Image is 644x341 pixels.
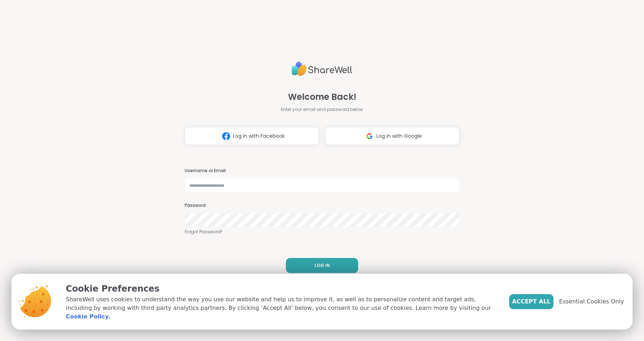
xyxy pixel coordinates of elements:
span: Log in with Google [376,132,422,140]
span: Log in with Facebook [233,132,285,140]
p: ShareWell uses cookies to understand the way you use our website and help us to improve it, as we... [66,295,498,321]
a: Cookie Policy. [66,312,110,321]
span: LOG IN [314,262,330,269]
span: Welcome Back! [288,91,356,103]
h3: Password [185,203,459,209]
img: ShareWell Logomark [219,130,233,143]
span: Enter your email and password below [281,106,363,113]
button: Log in with Google [325,127,459,145]
button: Accept All [509,294,553,309]
span: Accept All [512,297,551,306]
h3: Username or Email [185,168,459,174]
p: Cookie Preferences [66,282,498,295]
a: Forgot Password? [185,229,459,235]
button: LOG IN [286,258,358,273]
img: ShareWell Logo [292,59,352,79]
button: Log in with Facebook [185,127,319,145]
span: Essential Cookies Only [559,297,624,306]
img: ShareWell Logomark [363,130,376,143]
